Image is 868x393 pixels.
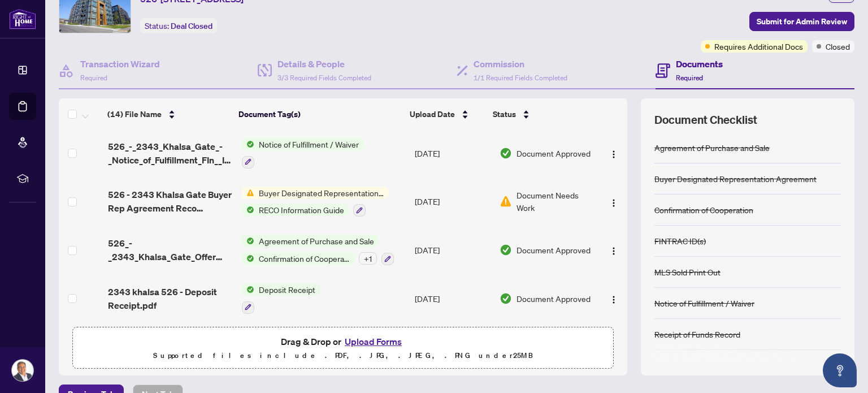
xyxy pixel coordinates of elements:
td: [DATE] [410,178,495,226]
span: Drag & Drop or [281,334,405,349]
span: Submit for Admin Review [757,12,847,31]
div: Confirmation of Cooperation [654,204,753,216]
img: Document Status [500,292,512,305]
span: Document Approved [517,147,591,159]
td: [DATE] [410,226,495,274]
img: Logo [609,150,618,159]
img: Document Status [500,244,512,256]
span: Requires Additional Docs [714,40,803,53]
h4: Details & People [277,57,371,71]
img: Profile Icon [12,360,33,381]
span: 2343 khalsa 526 - Deposit Receipt.pdf [108,285,232,312]
img: logo [9,8,36,29]
span: Document Needs Work [517,189,594,214]
span: 1/1 Required Fields Completed [474,74,567,82]
div: Receipt of Funds Record [654,328,740,340]
div: Notice of Fulfillment / Waiver [654,297,754,309]
h4: Commission [474,57,567,71]
img: Document Status [500,147,512,159]
span: Status [493,108,516,120]
div: Agreement of Purchase and Sale [654,141,770,154]
img: Status Icon [242,252,254,265]
img: Status Icon [242,204,254,216]
img: Status Icon [242,138,254,150]
img: Logo [609,198,618,208]
button: Logo [605,241,623,259]
span: Buyer Designated Representation Agreement [254,187,388,199]
button: Status IconDeposit Receipt [242,283,320,314]
span: Deposit Receipt [254,283,320,296]
span: Confirmation of Cooperation [254,252,354,265]
div: Status: [140,18,217,33]
span: Drag & Drop orUpload FormsSupported files include .PDF, .JPG, .JPEG, .PNG under25MB [73,327,613,369]
img: Logo [609,295,618,304]
div: + 1 [359,252,377,265]
img: Status Icon [242,187,254,199]
button: Submit for Admin Review [749,12,854,31]
button: Logo [605,144,623,162]
div: MLS Sold Print Out [654,266,721,278]
td: [DATE] [410,274,495,323]
th: (14) File Name [103,98,234,130]
span: Required [676,74,703,82]
span: Document Approved [517,292,591,305]
div: FINTRAC ID(s) [654,235,706,247]
button: Status IconNotice of Fulfillment / Waiver [242,138,363,169]
span: 526_-_2343_Khalsa_Gate_-_Notice_of_Fulfillment_FIn__Insp.pdf [108,140,232,167]
span: 526_-_2343_Khalsa_Gate_Offer Accepted.pdf [108,236,232,264]
img: Document Status [500,195,512,208]
th: Status [488,98,589,130]
button: Logo [605,290,623,308]
h4: Documents [676,57,723,71]
button: Logo [605,192,623,210]
img: Status Icon [242,235,254,247]
img: Status Icon [242,283,254,296]
span: Notice of Fulfillment / Waiver [254,138,363,150]
span: Closed [826,40,850,53]
span: (14) File Name [107,108,162,120]
button: Status IconAgreement of Purchase and SaleStatus IconConfirmation of Cooperation+1 [242,235,394,265]
button: Status IconBuyer Designated Representation AgreementStatus IconRECO Information Guide [242,187,388,217]
span: 3/3 Required Fields Completed [277,74,371,82]
span: Document Checklist [654,112,757,128]
span: Deal Closed [171,21,212,31]
button: Upload Forms [341,334,405,349]
p: Supported files include .PDF, .JPG, .JPEG, .PNG under 25 MB [80,349,606,362]
h4: Transaction Wizard [80,57,160,71]
span: Agreement of Purchase and Sale [254,235,379,247]
span: RECO Information Guide [254,204,349,216]
span: Upload Date [410,108,455,120]
span: Document Approved [517,244,591,256]
th: Document Tag(s) [234,98,405,130]
button: Open asap [823,353,857,387]
th: Upload Date [405,98,488,130]
td: [DATE] [410,129,495,178]
span: 526 - 2343 Khalsa Gate Buyer Rep Agreement Reco Guide.pdf [108,188,232,215]
img: Logo [609,247,618,256]
div: Buyer Designated Representation Agreement [654,172,817,185]
span: Required [80,74,107,82]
